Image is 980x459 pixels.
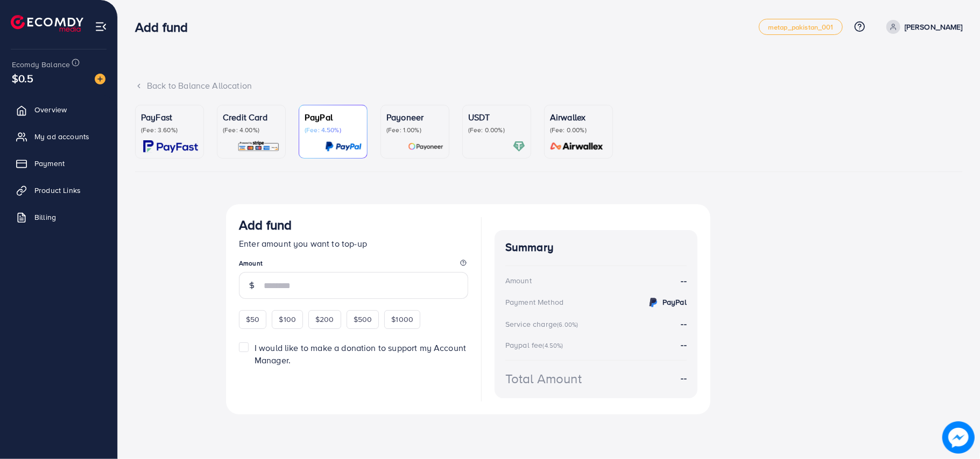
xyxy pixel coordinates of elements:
[34,212,56,223] span: Billing
[141,126,198,134] p: (Fee: 3.60%)
[557,320,578,329] small: (6.00%)
[279,314,296,325] span: $100
[141,111,198,124] p: PayFast
[34,131,89,142] span: My ad accounts
[325,140,362,153] img: card
[223,126,280,134] p: (Fee: 4.00%)
[34,104,67,115] span: Overview
[543,341,563,350] small: (4.50%)
[8,99,109,120] a: Overview
[239,217,292,233] h3: Add fund
[8,206,109,228] a: Billing
[315,314,334,325] span: $200
[505,340,567,350] div: Paypal fee
[255,342,466,366] span: I would like to make a donation to support my Account Manager.
[550,111,607,124] p: Airwallex
[223,111,280,124] p: Credit Card
[8,153,109,174] a: Payment
[95,20,107,33] img: menu
[759,19,843,35] a: metap_pakistan_001
[505,241,687,254] h4: Summary
[12,70,34,86] span: $0.5
[12,59,70,70] span: Ecomdy Balance
[513,140,525,153] img: card
[468,111,525,124] p: USDT
[905,20,963,33] p: [PERSON_NAME]
[505,275,532,286] div: Amount
[681,339,687,350] strong: --
[386,111,443,124] p: Payoneer
[305,126,362,134] p: (Fee: 4.50%)
[143,140,198,153] img: card
[681,372,687,384] strong: --
[681,318,687,329] strong: --
[408,140,443,153] img: card
[246,314,259,325] span: $50
[391,314,413,325] span: $1000
[8,180,109,201] a: Product Links
[239,237,468,250] p: Enter amount you want to top-up
[239,259,468,272] legend: Amount
[135,80,963,92] div: Back to Balance Allocation
[505,297,563,307] div: Payment Method
[11,15,83,32] img: logo
[942,421,975,454] img: image
[305,111,362,124] p: PayPal
[468,126,525,134] p: (Fee: 0.00%)
[34,185,81,196] span: Product Links
[647,296,660,309] img: credit
[768,24,834,31] span: metap_pakistan_001
[8,126,109,147] a: My ad accounts
[505,319,581,329] div: Service charge
[135,19,196,35] h3: Add fund
[354,314,372,325] span: $500
[547,140,607,153] img: card
[95,74,105,84] img: image
[386,126,443,134] p: (Fee: 1.00%)
[34,158,65,169] span: Payment
[681,275,687,287] strong: --
[237,140,280,153] img: card
[662,297,687,307] strong: PayPal
[505,369,582,388] div: Total Amount
[550,126,607,134] p: (Fee: 0.00%)
[882,20,963,34] a: [PERSON_NAME]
